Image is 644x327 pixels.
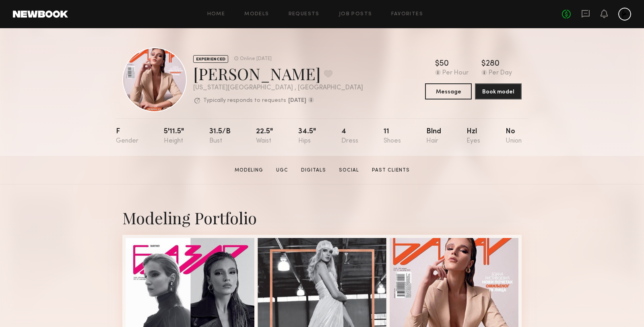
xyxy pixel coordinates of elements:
div: [US_STATE][GEOGRAPHIC_DATA] , [GEOGRAPHIC_DATA] [193,85,363,91]
a: Modeling [231,167,266,174]
div: [PERSON_NAME] [193,63,363,84]
a: Digitals [298,167,329,174]
p: Typically responds to requests [203,98,286,103]
div: Per Hour [442,70,469,77]
div: 11 [384,128,401,145]
div: F [116,128,138,145]
a: Home [207,12,225,17]
a: Job Posts [339,12,372,17]
div: EXPERIENCED [193,55,228,63]
a: UGC [273,167,291,174]
div: 34.5" [298,128,316,145]
div: 280 [486,60,500,68]
a: Social [336,167,362,174]
div: Hzl [466,128,480,145]
div: 22.5" [256,128,273,145]
div: Per Day [489,70,512,77]
div: 4 [341,128,358,145]
div: No [506,128,522,145]
a: Past Clients [369,167,413,174]
button: Book model [475,83,522,99]
a: Favorites [391,12,423,17]
b: [DATE] [288,98,306,103]
div: 31.5/b [209,128,231,145]
a: Models [244,12,269,17]
div: Modeling Portfolio [122,207,522,228]
div: $ [435,60,440,68]
div: 5'11.5" [164,128,184,145]
button: Message [425,83,472,99]
a: Requests [289,12,320,17]
div: 50 [440,60,449,68]
div: Online [DATE] [240,56,272,62]
div: Blnd [426,128,441,145]
div: $ [481,60,486,68]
